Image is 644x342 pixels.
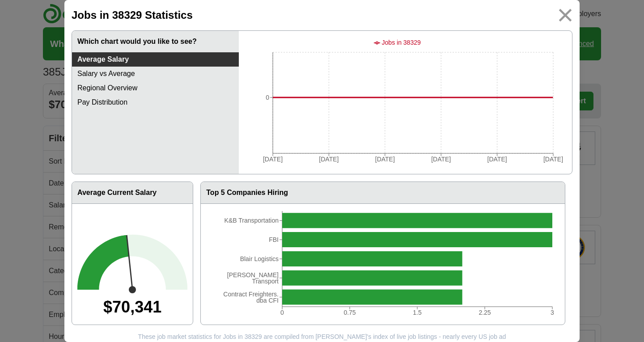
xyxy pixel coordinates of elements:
[225,217,279,224] tspan: K&B Transportation
[72,182,193,204] h3: Average Current Salary
[72,52,239,67] a: Average Salary
[551,309,554,316] tspan: 3
[344,309,356,316] tspan: 0.75
[240,255,279,262] tspan: Blair Logistics
[72,31,239,52] h3: Which chart would you like to see?
[543,156,563,163] tspan: [DATE]
[227,271,279,279] tspan: [PERSON_NAME]
[256,297,279,304] tspan: dba CFI
[263,156,283,163] tspan: [DATE]
[487,156,507,163] tspan: [DATE]
[72,7,193,23] h2: Jobs in 38329 Statistics
[252,278,279,285] tspan: Transport
[77,290,187,319] div: $70,341
[375,156,394,163] tspan: [DATE]
[224,291,279,298] tspan: Contract Freighters.
[72,81,239,95] a: Regional Overview
[72,95,239,110] a: Pay Distribution
[266,94,269,101] tspan: 0
[555,5,576,25] img: icon_close.svg
[479,309,491,316] tspan: 2.25
[431,156,451,163] tspan: [DATE]
[382,39,421,46] span: Jobs in 38329
[72,67,239,81] a: Salary vs Average
[413,309,422,316] tspan: 1.5
[201,182,565,204] h3: Top 5 Companies Hiring
[319,156,339,163] tspan: [DATE]
[269,236,279,243] tspan: FBI
[280,309,284,316] tspan: 0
